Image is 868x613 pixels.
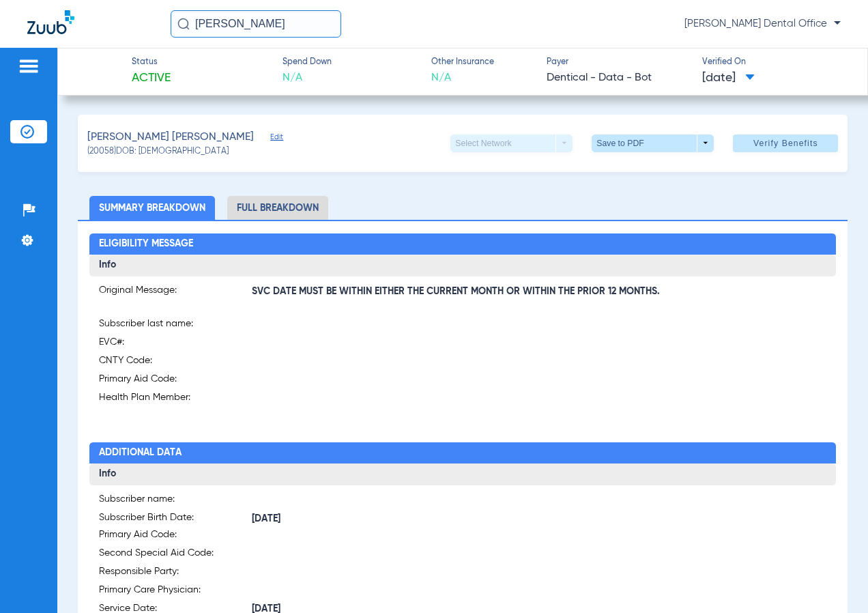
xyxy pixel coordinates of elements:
[431,57,494,69] span: Other Insurance
[800,547,868,613] iframe: Chat Widget
[283,57,332,69] span: Spend Down
[99,583,252,601] span: Primary Care Physician:
[18,58,40,74] img: hamburger-icon
[431,70,494,87] span: N/A
[227,196,328,220] li: Full Breakdown
[27,10,74,34] img: Zuub Logo
[252,285,826,299] span: SVC DATE MUST BE WITHIN EITHER THE CURRENT MONTH OR WITHIN THE PRIOR 12 MONTHS.
[171,10,341,38] input: Search for patients
[283,70,332,87] span: N/A
[177,18,190,30] img: Search Icon
[592,134,714,152] button: Save to PDF
[99,565,252,583] span: Responsible Party:
[99,283,252,300] span: Original Message:
[132,57,171,69] span: Status
[753,138,818,149] span: Verify Benefits
[99,354,252,372] span: CNTY Code:
[547,57,691,69] span: Payer
[99,511,252,528] span: Subscriber Birth Date:
[89,233,836,255] h2: Eligibility Message
[89,464,836,485] h3: Info
[684,17,841,31] span: [PERSON_NAME] Dental Office
[99,390,252,409] span: Health Plan Member:
[547,70,691,87] span: Dentical - Data - Bot
[89,255,836,276] h3: Info
[270,132,283,145] span: Edit
[252,512,463,526] span: [DATE]
[99,492,252,511] span: Subscriber name:
[99,546,252,565] span: Second Special Aid Code:
[89,442,836,464] h2: Additional Data
[99,335,252,354] span: EVC#:
[99,528,252,546] span: Primary Aid Code:
[132,70,171,87] span: Active
[87,129,254,146] span: [PERSON_NAME] [PERSON_NAME]
[87,146,229,158] span: (20058) DOB: [DEMOGRAPHIC_DATA]
[99,372,252,390] span: Primary Aid Code:
[733,134,838,152] button: Verify Benefits
[702,70,755,87] span: [DATE]
[89,196,215,220] li: Summary Breakdown
[99,317,252,335] span: Subscriber last name:
[702,57,846,69] span: Verified On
